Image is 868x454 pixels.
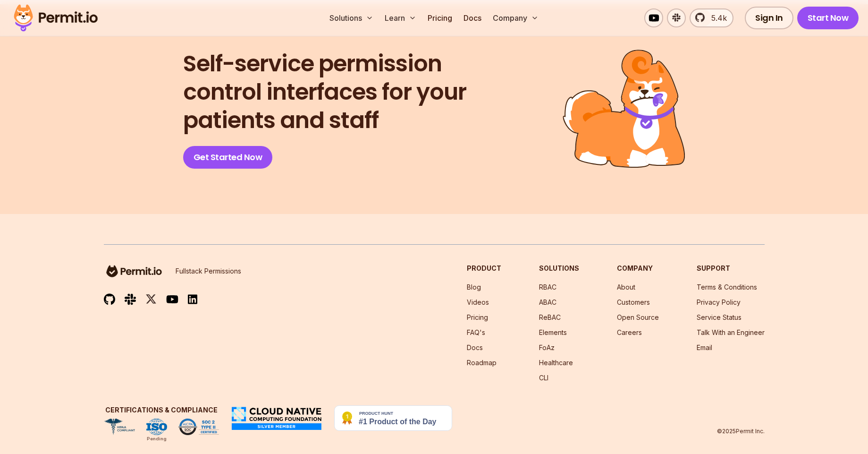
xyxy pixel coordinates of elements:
a: FAQ's [467,328,485,336]
div: Pending [147,435,167,443]
img: logo [104,264,164,279]
img: Permit logo [9,2,102,34]
a: 5.4k [690,9,733,27]
a: Videos [467,298,489,306]
a: Roadmap [467,359,497,367]
img: github [104,293,115,305]
h3: Solutions [539,264,579,273]
a: Docs [467,343,483,351]
a: Healthcare [539,359,573,367]
img: Permit.io - Never build permissions again | Product Hunt [334,405,452,431]
a: ABAC [539,298,556,306]
img: ISO [146,419,167,436]
a: Talk With an Engineer [697,328,765,336]
a: Careers [617,328,642,336]
img: linkedin [188,294,197,305]
a: Get Started Now [183,146,273,169]
a: ReBAC [539,313,561,321]
a: Terms & Conditions [697,283,757,291]
p: © 2025 Permit Inc. [717,428,765,435]
h3: Company [617,264,659,273]
a: FoAz [539,343,555,351]
a: CLI [539,374,548,382]
a: Service Status [697,313,742,321]
a: Pricing [424,9,456,27]
span: patients and staff [183,106,485,135]
a: Email [697,343,712,351]
p: Fullstack Permissions [176,266,241,276]
h3: Certifications & Compliance [104,405,219,415]
img: HIPAA [104,419,135,436]
button: Company [489,9,542,27]
a: Start Now [797,7,859,29]
a: Pricing [467,313,488,321]
a: Elements [539,328,567,336]
a: Customers [617,298,650,306]
img: twitter [145,293,157,305]
img: SOC [178,419,219,436]
span: 5.4k [706,12,727,24]
button: Solutions [326,9,377,27]
h3: Support [697,264,765,273]
a: About [617,283,635,291]
img: slack [125,293,136,306]
a: Blog [467,283,481,291]
a: Docs [460,9,485,27]
a: Open Source [617,313,659,321]
h3: Product [467,264,501,273]
img: youtube [166,294,178,305]
a: RBAC [539,283,556,291]
button: Learn [381,9,420,27]
h2: Self-service permission control interfaces for your [183,50,485,135]
a: Sign In [745,7,793,29]
a: Privacy Policy [697,298,741,306]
